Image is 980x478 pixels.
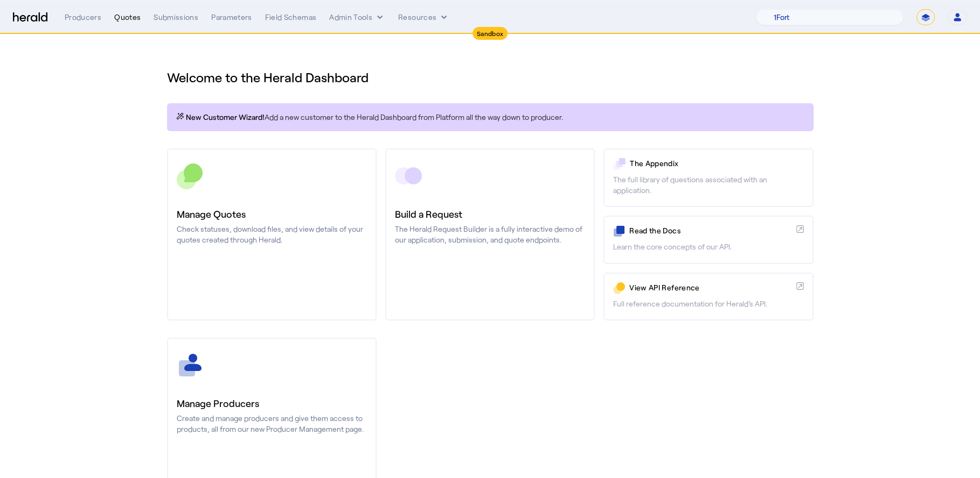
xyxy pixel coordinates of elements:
a: Manage QuotesCheck statuses, download files, and view details of your quotes created through Herald. [167,148,377,320]
button: internal dropdown menu [329,12,385,23]
a: The AppendixThe full library of questions associated with an application. [603,148,813,207]
h3: Manage Quotes [177,206,367,222]
div: Quotes [114,12,141,23]
a: View API ReferenceFull reference documentation for Herald's API. [603,273,813,320]
p: View API Reference [629,282,791,293]
button: Resources dropdown menu [398,12,449,23]
p: Create and manage producers and give them access to products, all from our new Producer Managemen... [177,413,367,434]
h1: Welcome to the Herald Dashboard [167,69,814,86]
span: New Customer Wizard! [186,112,265,123]
img: Herald Logo [13,12,47,23]
div: Producers [65,12,101,23]
p: Read the Docs [629,225,791,236]
p: The full library of questions associated with an application. [613,174,803,196]
p: The Herald Request Builder is a fully interactive demo of our application, submission, and quote ... [395,224,585,245]
a: Build a RequestThe Herald Request Builder is a fully interactive demo of our application, submiss... [385,148,595,320]
div: Field Schemas [265,12,317,23]
h3: Manage Producers [177,396,367,411]
p: Learn the core concepts of our API. [613,241,803,252]
h3: Build a Request [395,206,585,222]
div: Submissions [154,12,198,23]
div: Sandbox [472,27,508,40]
p: The Appendix [630,158,803,169]
p: Add a new customer to the Herald Dashboard from Platform all the way down to producer. [176,112,805,123]
p: Check statuses, download files, and view details of your quotes created through Herald. [177,224,367,245]
p: Full reference documentation for Herald's API. [613,298,803,309]
a: Read the DocsLearn the core concepts of our API. [603,216,813,263]
div: Parameters [211,12,252,23]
